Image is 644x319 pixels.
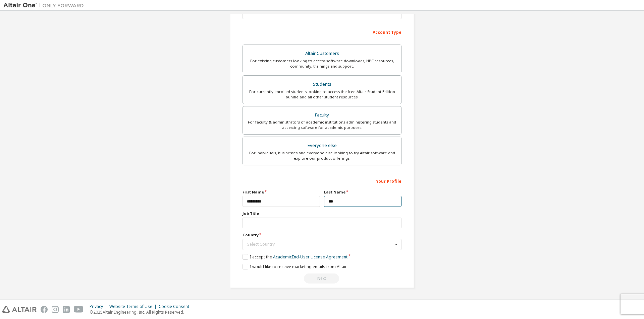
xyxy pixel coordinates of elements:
[243,189,320,195] label: First Name
[41,306,48,313] img: facebook.svg
[243,26,401,37] div: Account Type
[273,254,347,260] a: Academic End-User License Agreement
[243,254,347,260] label: I accept the
[247,110,397,120] div: Faculty
[243,264,347,269] label: I would like to receive marketing emails from Altair
[2,306,37,313] img: altair_logo.svg
[243,175,401,186] div: Your Profile
[52,306,59,313] img: instagram.svg
[247,141,397,150] div: Everyone else
[243,211,401,216] label: Job Title
[63,306,70,313] img: linkedin.svg
[3,2,87,9] img: Altair One
[247,58,397,69] div: For existing customers looking to access software downloads, HPC resources, community, trainings ...
[247,49,397,58] div: Altair Customers
[159,304,193,309] div: Cookie Consent
[109,304,159,309] div: Website Terms of Use
[247,150,397,161] div: For individuals, businesses and everyone else looking to try Altair software and explore our prod...
[324,189,401,195] label: Last Name
[247,89,397,100] div: For currently enrolled students looking to access the free Altair Student Edition bundle and all ...
[74,306,84,313] img: youtube.svg
[247,119,397,130] div: For faculty & administrators of academic institutions administering students and accessing softwa...
[243,232,401,238] label: Country
[243,273,401,284] div: Read and acccept EULA to continue
[247,242,393,246] div: Select Country
[90,304,109,309] div: Privacy
[90,309,193,315] p: © 2025 Altair Engineering, Inc. All Rights Reserved.
[247,80,397,89] div: Students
